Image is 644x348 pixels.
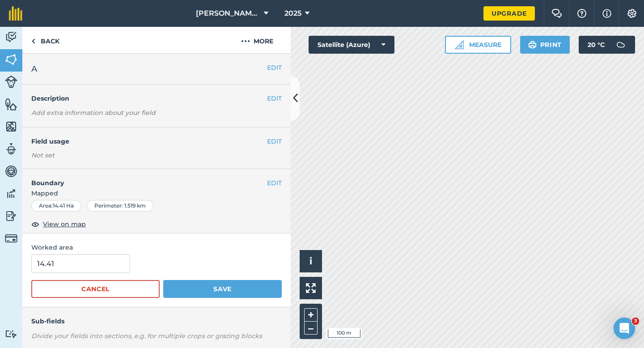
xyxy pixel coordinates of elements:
[31,36,35,47] img: svg+xml;base64,PHN2ZyB4bWxucz0iaHR0cDovL3d3dy53My5vcmcvMjAwMC9zdmciIHdpZHRoPSI5IiBoZWlnaHQ9IjI0Ii...
[576,9,587,18] img: A question mark icon
[31,242,282,252] span: Worked area
[528,39,537,50] img: svg+xml;base64,PHN2ZyB4bWxucz0iaHR0cDovL3d3dy53My5vcmcvMjAwMC9zdmciIHdpZHRoPSIxOSIgaGVpZ2h0PSIyNC...
[31,93,282,103] h4: Description
[306,283,316,293] img: Four arrows, one pointing top left, one top right, one bottom right and the last bottom left
[5,142,17,156] img: svg+xml;base64,PD94bWwgdmVyc2lvbj0iMS4wIiBlbmNvZGluZz0idXRmLTgiPz4KPCEtLSBHZW5lcmF0b3I6IEFkb2JlIE...
[31,280,160,298] button: Cancel
[309,255,312,267] span: i
[551,9,562,18] img: Two speech bubbles overlapping with the left bubble in the forefront
[579,36,635,54] button: 20 °C
[614,318,635,339] iframe: Intercom live chat
[445,36,511,54] button: Measure
[284,8,301,19] span: 2025
[612,36,630,54] img: svg+xml;base64,PD94bWwgdmVyc2lvbj0iMS4wIiBlbmNvZGluZz0idXRmLTgiPz4KPCEtLSBHZW5lcmF0b3I6IEFkb2JlIE...
[267,93,282,103] button: EDIT
[304,308,318,322] button: +
[588,36,605,54] span: 20 ° C
[241,36,250,47] img: svg+xml;base64,PHN2ZyB4bWxucz0iaHR0cDovL3d3dy53My5vcmcvMjAwMC9zdmciIHdpZHRoPSIyMCIgaGVpZ2h0PSIyNC...
[196,8,260,19] span: [PERSON_NAME] Farming
[31,332,262,340] em: Divide your fields into sections, e.g. for multiple crops or grazing blocks
[5,76,17,88] img: svg+xml;base64,PD94bWwgdmVyc2lvbj0iMS4wIiBlbmNvZGluZz0idXRmLTgiPz4KPCEtLSBHZW5lcmF0b3I6IEFkb2JlIE...
[22,27,68,53] a: Back
[5,330,17,338] img: svg+xml;base64,PD94bWwgdmVyc2lvbj0iMS4wIiBlbmNvZGluZz0idXRmLTgiPz4KPCEtLSBHZW5lcmF0b3I6IEFkb2JlIE...
[31,200,81,212] div: Area : 14.41 Ha
[632,318,639,325] span: 3
[267,178,282,188] button: EDIT
[5,53,17,66] img: svg+xml;base64,PHN2ZyB4bWxucz0iaHR0cDovL3d3dy53My5vcmcvMjAwMC9zdmciIHdpZHRoPSI1NiIgaGVpZ2h0PSI2MC...
[5,98,17,111] img: svg+xml;base64,PHN2ZyB4bWxucz0iaHR0cDovL3d3dy53My5vcmcvMjAwMC9zdmciIHdpZHRoPSI1NiIgaGVpZ2h0PSI2MC...
[31,136,267,146] h4: Field usage
[31,63,37,75] span: A
[5,30,17,44] img: svg+xml;base64,PD94bWwgdmVyc2lvbj0iMS4wIiBlbmNvZGluZz0idXRmLTgiPz4KPCEtLSBHZW5lcmF0b3I6IEFkb2JlIE...
[309,36,394,54] button: Satellite (Azure)
[5,187,17,200] img: svg+xml;base64,PD94bWwgdmVyc2lvbj0iMS4wIiBlbmNvZGluZz0idXRmLTgiPz4KPCEtLSBHZW5lcmF0b3I6IEFkb2JlIE...
[5,209,17,223] img: svg+xml;base64,PD94bWwgdmVyc2lvbj0iMS4wIiBlbmNvZGluZz0idXRmLTgiPz4KPCEtLSBHZW5lcmF0b3I6IEFkb2JlIE...
[267,63,282,72] button: EDIT
[5,232,17,245] img: svg+xml;base64,PD94bWwgdmVyc2lvbj0iMS4wIiBlbmNvZGluZz0idXRmLTgiPz4KPCEtLSBHZW5lcmF0b3I6IEFkb2JlIE...
[9,6,22,21] img: fieldmargin Logo
[483,6,535,21] a: Upgrade
[300,250,322,272] button: i
[224,27,291,53] button: More
[31,219,86,229] button: View on map
[520,36,570,54] button: Print
[163,280,282,298] button: Save
[304,322,318,335] button: –
[31,109,156,117] em: Add extra information about your field
[602,8,611,19] img: svg+xml;base64,PHN2ZyB4bWxucz0iaHR0cDovL3d3dy53My5vcmcvMjAwMC9zdmciIHdpZHRoPSIxNyIgaGVpZ2h0PSIxNy...
[22,188,291,198] span: Mapped
[22,316,291,326] h4: Sub-fields
[627,9,637,18] img: A cog icon
[22,169,267,188] h4: Boundary
[43,219,86,229] span: View on map
[455,40,464,49] img: Ruler icon
[5,120,17,133] img: svg+xml;base64,PHN2ZyB4bWxucz0iaHR0cDovL3d3dy53My5vcmcvMjAwMC9zdmciIHdpZHRoPSI1NiIgaGVpZ2h0PSI2MC...
[267,136,282,146] button: EDIT
[87,200,153,212] div: Perimeter : 1.519 km
[5,165,17,178] img: svg+xml;base64,PD94bWwgdmVyc2lvbj0iMS4wIiBlbmNvZGluZz0idXRmLTgiPz4KPCEtLSBHZW5lcmF0b3I6IEFkb2JlIE...
[31,219,39,229] img: svg+xml;base64,PHN2ZyB4bWxucz0iaHR0cDovL3d3dy53My5vcmcvMjAwMC9zdmciIHdpZHRoPSIxOCIgaGVpZ2h0PSIyNC...
[31,151,282,160] div: Not set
